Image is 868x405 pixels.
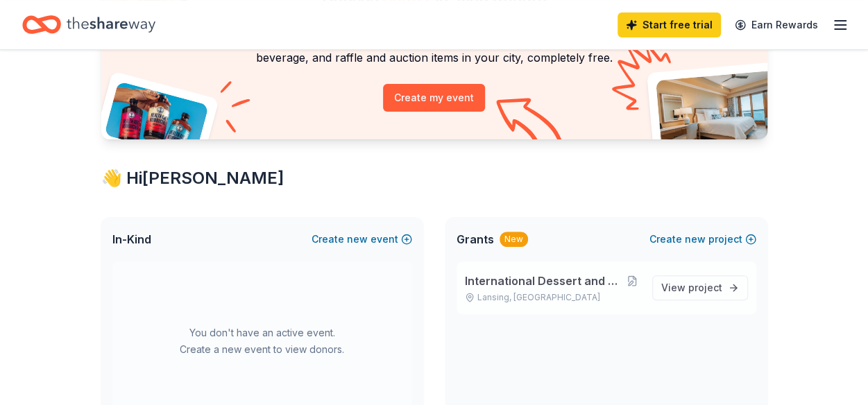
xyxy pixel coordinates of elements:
div: 👋 Hi [PERSON_NAME] [101,167,767,189]
span: In-Kind [112,231,151,248]
img: Curvy arrow [496,98,565,150]
button: Createnewevent [312,231,412,248]
a: Earn Rewards [726,12,826,37]
div: New [500,232,528,247]
p: Lansing, [GEOGRAPHIC_DATA] [465,292,641,303]
span: View [661,279,722,296]
span: Grants [457,231,494,248]
span: new [347,231,368,248]
a: Start free trial [618,12,721,37]
span: new [685,231,706,248]
button: Create my event [383,84,485,112]
button: Createnewproject [649,231,756,248]
a: View project [652,275,748,300]
a: Home [22,8,155,41]
span: project [688,282,722,293]
span: International Dessert and Silent Auction Event [465,273,624,289]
